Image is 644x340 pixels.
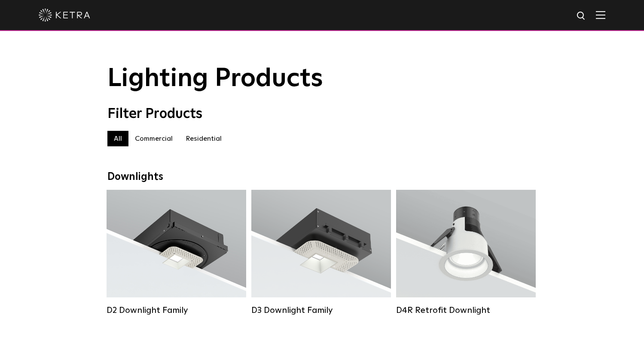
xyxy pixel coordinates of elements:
[107,131,128,146] label: All
[107,190,246,319] a: D2 Downlight Family Lumen Output:1200Colors:White / Black / Gloss Black / Silver / Bronze / Silve...
[107,106,537,122] div: Filter Products
[179,131,228,146] label: Residential
[396,305,536,315] div: D4R Retrofit Downlight
[596,11,605,19] img: Hamburger%20Nav.svg
[107,305,246,315] div: D2 Downlight Family
[107,66,323,92] span: Lighting Products
[39,9,90,22] img: ketra-logo-2019-white
[576,11,587,22] img: search icon
[251,305,391,315] div: D3 Downlight Family
[251,190,391,319] a: D3 Downlight Family Lumen Output:700 / 900 / 1100Colors:White / Black / Silver / Bronze / Paintab...
[107,171,537,183] div: Downlights
[128,131,179,146] label: Commercial
[396,190,536,319] a: D4R Retrofit Downlight Lumen Output:800Colors:White / BlackBeam Angles:15° / 25° / 40° / 60°Watta...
